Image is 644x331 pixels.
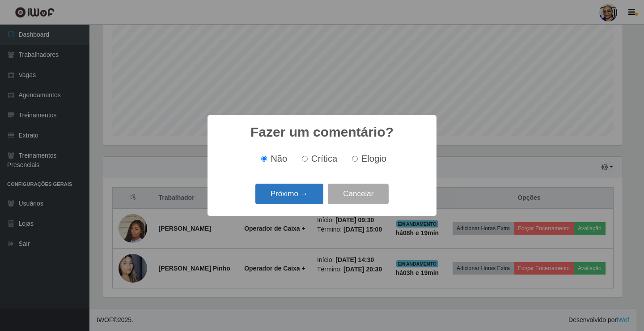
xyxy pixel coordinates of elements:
span: Crítica [311,154,338,163]
input: Crítica [302,156,308,162]
span: Elogio [361,154,386,163]
button: Cancelar [328,184,389,205]
span: Não [271,154,287,163]
input: Não [261,156,267,162]
button: Próximo → [255,184,323,205]
h2: Fazer um comentário? [250,124,394,140]
input: Elogio [352,156,358,162]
